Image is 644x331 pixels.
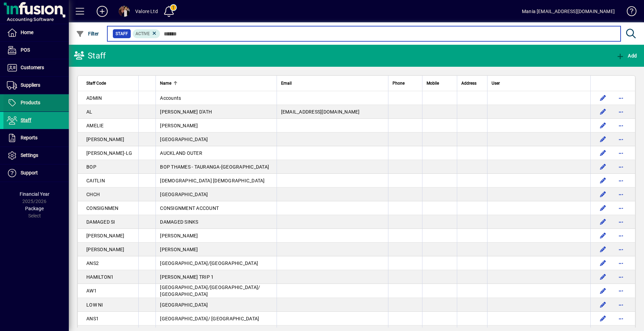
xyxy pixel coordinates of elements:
button: More options [615,93,626,104]
span: Mobile [427,79,439,87]
button: Edit [598,271,609,282]
a: Settings [3,147,69,164]
span: CAITLIN [86,178,105,183]
button: Edit [598,216,609,227]
button: Edit [598,120,609,131]
span: [PERSON_NAME] [86,137,124,142]
span: Financial Year [20,191,50,197]
button: Add [614,50,638,62]
button: Edit [598,148,609,159]
span: Add [616,53,637,58]
div: Mobile [427,79,453,87]
span: Customers [21,65,44,70]
button: More options [615,244,626,255]
span: [EMAIL_ADDRESS][DOMAIN_NAME] [281,109,360,115]
button: More options [615,161,626,172]
span: [PERSON_NAME]-LG [86,150,132,156]
span: ANS2 [86,260,99,266]
span: Email [281,79,292,87]
span: AW1 [86,288,97,293]
a: POS [3,42,69,59]
span: [PERSON_NAME] [86,233,124,238]
button: Profile [113,5,135,18]
button: Edit [598,313,609,324]
span: DAMAGED SINKS [160,219,198,225]
button: More options [615,258,626,269]
a: Support [3,164,69,182]
span: CONSIGNMENT ACCOUNT [160,205,219,211]
button: Edit [598,134,609,145]
a: Home [3,24,69,41]
button: More options [615,189,626,200]
button: More options [615,134,626,145]
button: More options [615,148,626,159]
button: Edit [598,258,609,269]
button: Add [91,5,113,18]
button: Edit [598,189,609,200]
span: Settings [21,152,38,158]
span: Staff [21,117,31,123]
button: Edit [598,106,609,117]
button: Edit [598,203,609,214]
span: Home [21,30,33,35]
button: Edit [598,175,609,186]
button: More options [615,216,626,227]
span: Address [461,79,476,87]
span: LOW NI [86,302,103,308]
span: Active [136,31,150,36]
span: Staff Code [86,79,106,87]
button: Edit [598,161,609,172]
button: More options [615,313,626,324]
button: More options [615,203,626,214]
div: Valore Ltd [135,6,158,17]
span: [PERSON_NAME] [160,247,198,252]
span: ANS1 [86,316,99,321]
span: [GEOGRAPHIC_DATA]/[GEOGRAPHIC_DATA] [160,260,258,266]
a: Products [3,94,69,111]
span: Support [21,170,38,175]
a: Customers [3,59,69,76]
span: ADMIN [86,95,102,101]
button: More options [615,106,626,117]
div: Mania [EMAIL_ADDRESS][DOMAIN_NAME] [522,6,615,17]
span: Name [160,79,171,87]
span: [PERSON_NAME] [160,233,198,238]
span: [DEMOGRAPHIC_DATA] [DEMOGRAPHIC_DATA] [160,178,265,183]
span: [GEOGRAPHIC_DATA] [160,302,208,308]
button: More options [615,285,626,296]
span: Package [25,206,44,211]
span: Accounts [160,95,181,101]
button: Edit [598,230,609,241]
mat-chip: Activation Status: Active [133,29,160,38]
span: [PERSON_NAME] TRIP 1 [160,274,214,280]
span: Products [21,100,40,105]
span: POS [21,47,30,53]
button: Edit [598,285,609,296]
div: Staff Code [86,79,134,87]
a: Knowledge Base [622,1,635,24]
button: Edit [598,93,609,104]
span: AUCKLAND OUTER [160,150,202,156]
button: Edit [598,299,609,310]
button: Edit [598,244,609,255]
span: [GEOGRAPHIC_DATA] [160,137,208,142]
div: Staff [74,50,106,61]
a: Suppliers [3,77,69,94]
span: Staff [116,30,128,37]
span: [GEOGRAPHIC_DATA] [160,192,208,197]
button: Filter [74,28,101,40]
span: Phone [393,79,405,87]
span: [PERSON_NAME] D'ATH [160,109,212,115]
span: CHCH [86,192,100,197]
a: Reports [3,129,69,147]
span: [PERSON_NAME] [160,123,198,128]
span: BOP THAMES - TAURANGA-[GEOGRAPHIC_DATA] [160,164,269,170]
div: Email [281,79,384,87]
span: DAMAGED SI [86,219,115,225]
span: Reports [21,135,37,140]
button: More options [615,230,626,241]
button: More options [615,299,626,310]
div: Name [160,79,272,87]
span: Suppliers [21,82,40,88]
span: BOP [86,164,96,170]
